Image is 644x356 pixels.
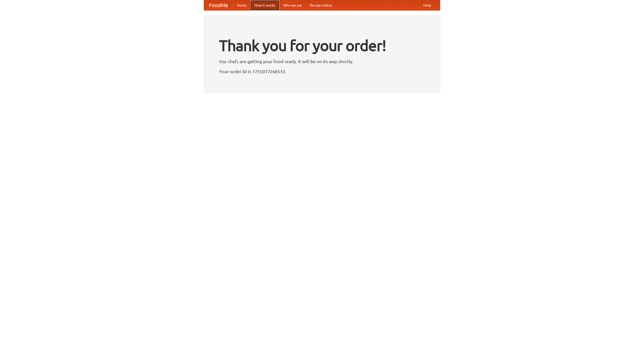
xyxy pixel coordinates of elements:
[219,33,425,58] h1: Thank you for your order!
[279,0,306,10] a: Who we are
[251,0,279,10] a: How it works
[219,58,425,65] p: Our chefs are getting your food ready. It will be on its way shortly.
[306,0,336,10] a: Recipe videos
[233,0,251,10] a: Home
[219,68,425,75] p: Your order ID is 1755077268533.
[204,0,233,10] a: FoodMe
[419,0,435,10] a: Help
